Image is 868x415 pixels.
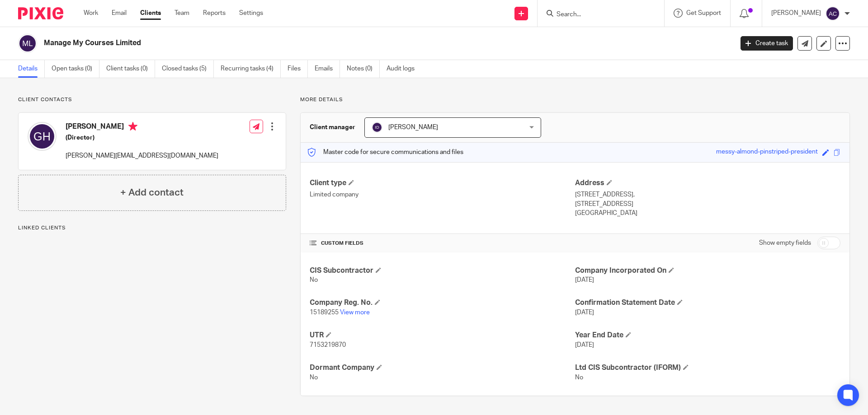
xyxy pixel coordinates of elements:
p: Client contacts [18,96,286,103]
i: Primary [128,122,137,131]
p: [STREET_ADDRESS] [575,200,840,209]
span: 7153219870 [310,342,346,348]
a: Team [175,9,189,18]
img: Pixie [18,7,63,19]
img: svg%3E [28,122,57,151]
a: Email [112,9,127,18]
h4: Year End Date [575,331,840,340]
a: Settings [239,9,263,18]
h4: Company Reg. No. [310,298,575,308]
h4: + Add contact [120,186,184,200]
a: Audit logs [387,60,421,78]
span: Get Support [686,10,721,16]
img: svg%3E [372,122,382,133]
a: Open tasks (0) [52,60,99,78]
a: View more [340,309,370,316]
span: No [310,374,318,381]
a: Closed tasks (5) [162,60,214,78]
a: Clients [140,9,161,18]
span: No [575,374,583,381]
a: Reports [203,9,226,18]
img: svg%3E [826,6,840,21]
h4: [PERSON_NAME] [66,122,218,133]
img: svg%3E [18,34,37,53]
div: messy-almond-pinstriped-president [716,147,818,158]
a: Emails [315,60,340,78]
p: [GEOGRAPHIC_DATA] [575,209,840,218]
h4: Address [575,178,840,188]
a: Notes (0) [347,60,380,78]
h4: Dormant Company [310,363,575,373]
a: Files [288,60,308,78]
a: Recurring tasks (4) [221,60,281,78]
p: [PERSON_NAME][EMAIL_ADDRESS][DOMAIN_NAME] [66,151,218,160]
h4: Ltd CIS Subcontractor (IFORM) [575,363,840,373]
h2: Manage My Courses Limited [44,38,590,48]
span: [PERSON_NAME] [388,124,438,131]
a: Create task [741,36,793,51]
p: Master code for secure communications and files [307,148,463,157]
a: Client tasks (0) [106,60,155,78]
h4: CIS Subcontractor [310,266,575,275]
p: [STREET_ADDRESS], [575,190,840,199]
h5: (Director) [66,133,218,142]
span: 15189255 [310,309,339,316]
p: Linked clients [18,224,286,232]
h4: Client type [310,178,575,188]
span: [DATE] [575,309,594,316]
span: [DATE] [575,342,594,348]
a: Details [18,60,45,78]
h4: CUSTOM FIELDS [310,240,575,247]
p: More details [300,96,850,103]
span: No [310,277,318,283]
p: Limited company [310,190,575,199]
span: [DATE] [575,277,594,283]
h4: Company Incorporated On [575,266,840,275]
h3: Client manager [310,123,355,132]
h4: Confirmation Statement Date [575,298,840,308]
h4: UTR [310,331,575,340]
input: Search [556,11,637,19]
label: Show empty fields [759,238,811,247]
a: Work [84,9,98,18]
p: [PERSON_NAME] [771,9,821,18]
